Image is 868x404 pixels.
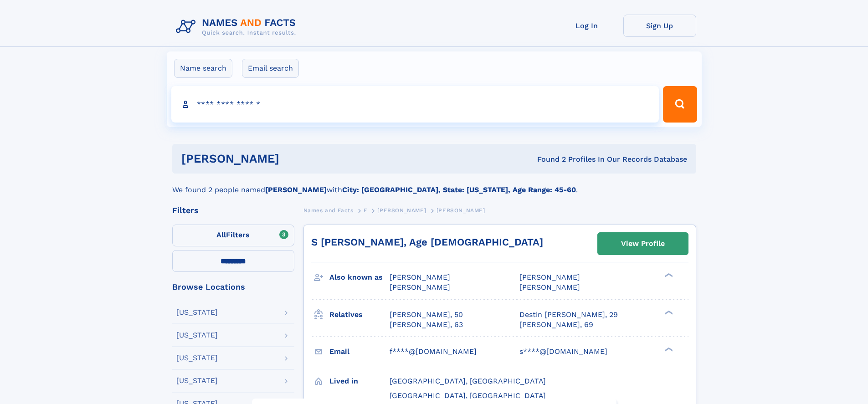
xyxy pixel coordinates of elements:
[176,354,218,362] div: [US_STATE]
[172,225,294,246] label: Filters
[663,309,673,315] div: ❯
[329,344,390,359] h3: Email
[377,205,426,216] a: [PERSON_NAME]
[329,270,390,285] h3: Also known as
[550,15,623,37] a: Log In
[621,233,665,254] div: View Profile
[172,174,696,195] div: We found 2 people named with .
[519,283,580,291] span: [PERSON_NAME]
[390,310,463,320] a: [PERSON_NAME], 50
[519,273,580,281] span: [PERSON_NAME]
[519,310,618,320] a: Destin [PERSON_NAME], 29
[172,206,294,215] div: Filters
[377,207,426,214] span: [PERSON_NAME]
[598,233,688,255] a: View Profile
[171,86,659,123] input: search input
[364,207,367,214] span: F
[390,391,546,400] span: [GEOGRAPHIC_DATA], [GEOGRAPHIC_DATA]
[172,15,303,39] img: Logo Names and Facts
[519,320,593,330] a: [PERSON_NAME], 69
[663,86,697,123] button: Search Button
[172,283,294,291] div: Browse Locations
[390,273,450,281] span: [PERSON_NAME]
[311,236,543,248] a: S [PERSON_NAME], Age [DEMOGRAPHIC_DATA]
[390,320,463,330] a: [PERSON_NAME], 63
[437,207,485,214] span: [PERSON_NAME]
[663,346,673,352] div: ❯
[390,377,546,385] span: [GEOGRAPHIC_DATA], [GEOGRAPHIC_DATA]
[408,154,687,164] div: Found 2 Profiles In Our Records Database
[342,185,576,194] b: City: [GEOGRAPHIC_DATA], State: [US_STATE], Age Range: 45-60
[663,272,673,278] div: ❯
[176,377,218,384] div: [US_STATE]
[329,307,390,322] h3: Relatives
[216,230,226,239] span: All
[176,332,218,339] div: [US_STATE]
[265,185,327,194] b: [PERSON_NAME]
[623,15,696,37] a: Sign Up
[181,153,408,164] h1: [PERSON_NAME]
[303,205,354,216] a: Names and Facts
[242,59,299,78] label: Email search
[176,309,218,316] div: [US_STATE]
[390,283,450,291] span: [PERSON_NAME]
[329,373,390,389] h3: Lived in
[174,59,232,78] label: Name search
[364,205,367,216] a: F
